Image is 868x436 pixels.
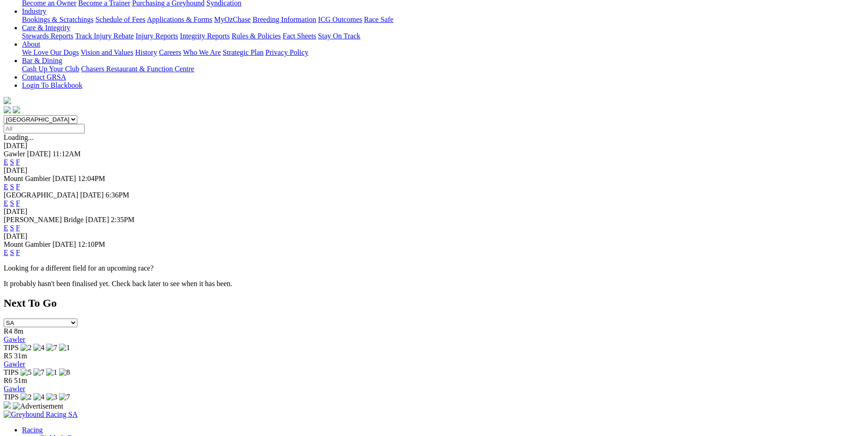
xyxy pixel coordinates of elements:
img: 1 [59,344,70,352]
span: Loading... [4,133,33,141]
a: F [16,224,20,232]
img: 7 [33,368,44,377]
a: S [10,183,14,191]
div: [DATE] [4,166,864,175]
a: F [16,199,20,207]
img: 8 [59,368,70,377]
a: Gawler [4,335,25,343]
img: logo-grsa-white.png [4,97,11,104]
span: [DATE] [86,216,109,223]
img: 2 [21,344,32,352]
div: Bar & Dining [22,65,864,73]
a: Gawler [4,385,25,393]
a: S [10,249,14,256]
span: 51m [14,377,27,384]
span: TIPS [4,344,19,351]
a: We Love Our Dogs [22,48,79,56]
span: TIPS [4,393,19,401]
a: E [4,158,8,166]
a: Stay On Track [318,32,360,40]
span: R5 [4,352,12,360]
img: 2 [21,393,32,401]
a: F [16,158,20,166]
h2: Next To Go [4,297,864,309]
span: Mount Gambier [4,175,51,182]
span: 6:36PM [106,191,129,199]
a: Cash Up Your Club [22,65,79,73]
a: Integrity Reports [180,32,230,40]
span: 12:04PM [78,175,105,182]
span: [DATE] [27,150,51,158]
span: [PERSON_NAME] Bridge [4,216,84,223]
span: R6 [4,377,12,384]
img: twitter.svg [13,106,20,113]
a: F [16,183,20,191]
a: MyOzChase [214,16,251,23]
a: Login To Blackbook [22,81,82,89]
img: 5 [21,368,32,377]
a: Strategic Plan [223,48,264,56]
img: 15187_Greyhounds_GreysPlayCentral_Resize_SA_WebsiteBanner_300x115_2025.jpg [4,401,11,409]
img: Advertisement [13,402,63,410]
a: Contact GRSA [22,73,66,81]
span: 2:35PM [111,216,135,223]
div: [DATE] [4,232,864,240]
a: About [22,40,40,48]
a: Careers [159,48,181,56]
a: S [10,224,14,232]
a: Rules & Policies [232,32,281,40]
input: Select date [4,124,85,133]
a: Vision and Values [81,48,133,56]
p: Looking for a different field for an upcoming race? [4,264,864,272]
a: E [4,183,8,191]
a: Bar & Dining [22,57,62,64]
a: F [16,249,20,256]
div: Industry [22,16,864,24]
a: E [4,224,8,232]
a: Chasers Restaurant & Function Centre [81,65,194,73]
img: Greyhound Racing SA [4,410,78,419]
a: E [4,199,8,207]
a: Racing [22,426,43,434]
a: Injury Reports [135,32,178,40]
a: E [4,249,8,256]
partial: It probably hasn't been finalised yet. Check back later to see when it has been. [4,280,232,287]
img: 4 [33,393,44,401]
span: TIPS [4,368,19,376]
span: R4 [4,327,12,335]
span: [DATE] [53,240,76,248]
a: Schedule of Fees [95,16,145,23]
span: [DATE] [53,175,76,182]
div: [DATE] [4,207,864,216]
img: facebook.svg [4,106,11,113]
a: Stewards Reports [22,32,73,40]
span: [GEOGRAPHIC_DATA] [4,191,78,199]
a: Applications & Forms [147,16,212,23]
a: Breeding Information [253,16,316,23]
img: 7 [46,344,57,352]
a: Fact Sheets [283,32,316,40]
a: ICG Outcomes [318,16,362,23]
a: Care & Integrity [22,24,70,32]
a: Who We Are [183,48,221,56]
a: S [10,199,14,207]
div: Care & Integrity [22,32,864,40]
a: S [10,158,14,166]
img: 1 [46,368,57,377]
img: 3 [46,393,57,401]
span: 31m [14,352,27,360]
a: Bookings & Scratchings [22,16,93,23]
a: Race Safe [364,16,393,23]
span: [DATE] [80,191,104,199]
span: 12:10PM [78,240,105,248]
span: Mount Gambier [4,240,51,248]
span: 11:12AM [53,150,81,158]
span: 8m [14,327,23,335]
div: About [22,48,864,57]
div: [DATE] [4,142,864,150]
img: 7 [59,393,70,401]
a: Industry [22,7,46,15]
a: Gawler [4,360,25,368]
span: Gawler [4,150,25,158]
a: Track Injury Rebate [75,32,134,40]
